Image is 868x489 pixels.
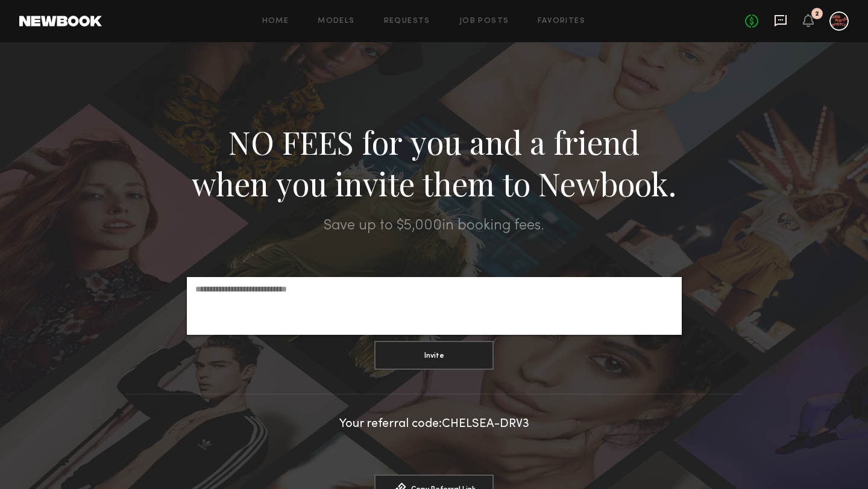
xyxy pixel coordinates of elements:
[538,17,585,25] a: Favorites
[459,17,509,25] a: Job Posts
[262,17,289,25] a: Home
[318,17,354,25] a: Models
[384,17,430,25] a: Requests
[374,341,494,370] button: Invite
[815,11,819,17] div: 2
